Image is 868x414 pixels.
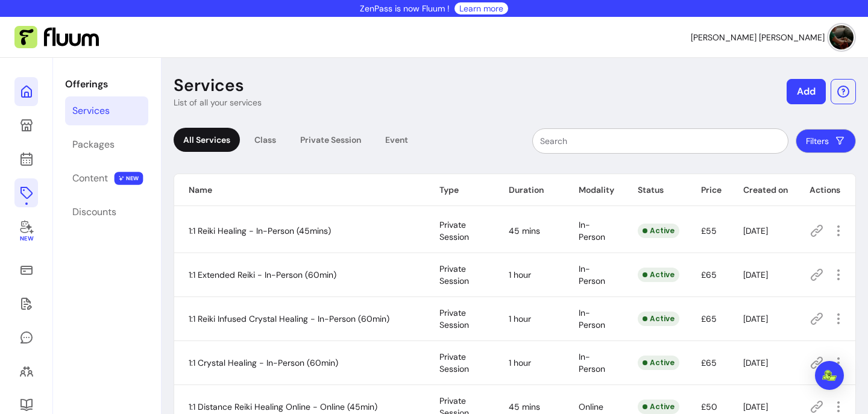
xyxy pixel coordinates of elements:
a: Calendar [14,145,38,174]
th: Modality [564,174,623,206]
span: £55 [701,225,717,236]
span: 1 hour [509,269,531,280]
div: Active [638,268,679,282]
span: Private Session [439,219,469,242]
th: Created on [729,174,795,206]
th: Duration [494,174,564,206]
a: Discounts [65,198,148,227]
span: 45 mins [509,225,540,236]
span: New [19,235,33,243]
div: Services [72,104,110,118]
span: Private Session [439,263,469,286]
div: Content [72,171,108,186]
a: Offerings [14,178,38,207]
span: Private Session [439,351,469,374]
span: 45 mins [509,401,540,412]
span: 1:1 Reiki Infused Crystal Healing - In-Person (60min) [189,313,389,324]
span: 1:1 Crystal Healing - In-Person (60min) [189,357,338,368]
div: Packages [72,137,115,152]
p: Offerings [65,77,148,92]
span: [DATE] [743,401,768,412]
th: Actions [795,174,855,206]
th: Price [687,174,729,206]
span: [DATE] [743,225,768,236]
span: 1 hour [509,357,531,368]
span: In-Person [579,307,605,330]
div: Active [638,312,679,326]
a: Learn more [459,2,503,14]
span: In-Person [579,351,605,374]
div: Class [245,128,286,152]
div: All Services [174,128,240,152]
div: Event [376,128,418,152]
div: Private Session [291,128,371,152]
a: Sales [14,256,38,284]
span: Online [579,401,603,412]
div: Active [638,224,679,238]
div: Active [638,356,679,370]
span: [DATE] [743,269,768,280]
button: avatar[PERSON_NAME] [PERSON_NAME] [691,25,854,49]
a: Waivers [14,289,38,318]
a: My Messages [14,323,38,352]
p: ZenPass is now Fluum ! [360,2,450,14]
a: Clients [14,357,38,386]
span: [DATE] [743,357,768,368]
span: £65 [701,313,717,324]
a: Home [14,77,38,106]
span: In-Person [579,263,605,286]
div: Discounts [72,205,116,219]
span: £65 [701,269,717,280]
input: Search [540,135,781,147]
span: [PERSON_NAME] [PERSON_NAME] [691,31,825,43]
span: £50 [701,401,717,412]
span: 1:1 Reiki Healing - In-Person (45mins) [189,225,331,236]
button: Add [787,79,826,104]
span: 1 hour [509,313,531,324]
th: Status [623,174,687,206]
span: Private Session [439,307,469,330]
a: My Page [14,111,38,140]
th: Name [174,174,425,206]
a: Content NEW [65,164,148,193]
th: Type [425,174,494,206]
div: Open Intercom Messenger [815,361,844,390]
button: Filters [796,129,856,153]
a: Services [65,96,148,125]
span: £65 [701,357,717,368]
img: avatar [829,25,854,49]
div: Active [638,400,679,414]
span: In-Person [579,219,605,242]
span: 1:1 Extended Reiki - In-Person (60min) [189,269,336,280]
p: Services [174,75,244,96]
img: Fluum Logo [14,26,99,49]
span: NEW [115,172,143,185]
a: Packages [65,130,148,159]
a: New [14,212,38,251]
p: List of all your services [174,96,262,108]
span: 1:1 Distance Reiki Healing Online - Online (45min) [189,401,377,412]
span: [DATE] [743,313,768,324]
